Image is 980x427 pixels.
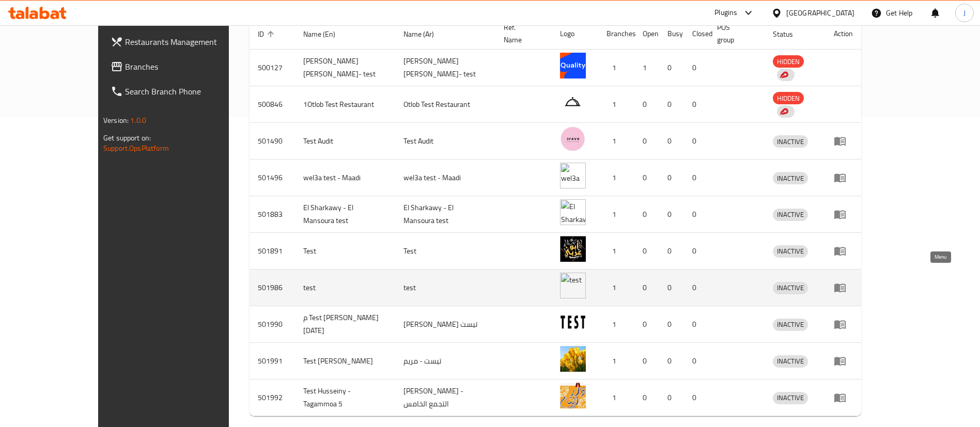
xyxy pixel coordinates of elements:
th: Busy [659,18,684,50]
td: 501490 [250,123,295,160]
td: 0 [684,160,709,196]
div: Menu [834,171,853,184]
td: El Sharkawy - El Mansoura test [295,196,395,233]
td: 0 [659,270,684,306]
span: J [963,7,966,19]
td: 500846 [250,86,295,123]
td: 0 [684,306,709,343]
td: 0 [684,86,709,123]
td: [PERSON_NAME] [PERSON_NAME]- test [395,50,495,86]
span: INACTIVE [773,392,808,404]
span: INACTIVE [773,355,808,367]
td: تيست - مريم [395,343,495,379]
td: 1 [598,50,634,86]
td: 501990 [250,306,295,343]
td: Test [395,233,495,270]
td: 0 [684,196,709,233]
img: El Sharkawy - El Mansoura test [560,199,586,225]
img: delivery hero logo [779,107,788,116]
div: INACTIVE [773,355,808,368]
th: Logo [552,18,598,50]
td: 500127 [250,50,295,86]
td: 501891 [250,233,295,270]
td: 0 [659,160,684,196]
span: Name (En) [303,28,349,40]
td: [PERSON_NAME] [PERSON_NAME]- test [295,50,395,86]
span: Branches [125,60,254,73]
td: 1 [598,160,634,196]
span: Restaurants Management [125,36,254,48]
a: Branches [102,54,262,79]
td: 1Otlob Test Restaurant [295,86,395,123]
td: 501991 [250,343,295,379]
div: [GEOGRAPHIC_DATA] [786,7,854,19]
td: Test Audit [295,123,395,160]
td: test [395,270,495,306]
td: 0 [684,50,709,86]
a: Support.OpsPlatform [103,141,169,155]
td: 1 [598,270,634,306]
span: Name (Ar) [403,28,447,40]
td: 501992 [250,379,295,416]
span: ID [258,28,277,40]
span: Search Branch Phone [125,85,254,98]
div: HIDDEN [773,55,804,68]
td: 0 [659,123,684,160]
th: Branches [598,18,634,50]
td: 0 [659,196,684,233]
td: 0 [634,306,659,343]
td: 0 [634,270,659,306]
img: Test [560,236,586,262]
td: 1 [598,86,634,123]
td: 0 [659,233,684,270]
td: 501986 [250,270,295,306]
td: 0 [684,379,709,416]
span: INACTIVE [773,282,808,294]
td: El Sharkawy - El Mansoura test [395,196,495,233]
td: 1 [598,343,634,379]
img: Test Audit [560,126,586,152]
th: Closed [684,18,709,50]
a: Search Branch Phone [102,79,262,104]
th: Open [634,18,659,50]
div: INACTIVE [773,392,808,404]
div: INACTIVE [773,172,808,184]
div: INACTIVE [773,319,808,331]
td: 0 [684,233,709,270]
td: 0 [634,123,659,160]
div: Indicates that the vendor menu management has been moved to DH Catalog service [777,69,795,81]
div: Menu [834,318,853,330]
img: test [560,273,586,298]
span: Version: [103,114,129,127]
div: Menu [834,391,853,404]
div: Indicates that the vendor menu management has been moved to DH Catalog service [777,105,795,118]
td: 0 [634,379,659,416]
span: POS group [717,21,752,46]
td: 1 [598,306,634,343]
div: Menu [834,135,853,147]
div: Menu [834,245,853,257]
td: 0 [659,306,684,343]
td: 1 [598,379,634,416]
img: 1Otlob Test Restaurant [560,89,586,115]
td: 0 [634,196,659,233]
img: delivery hero logo [779,70,788,80]
td: 0 [659,86,684,123]
td: wel3a test - Maadi [395,160,495,196]
td: 0 [634,343,659,379]
img: wel3a test - Maadi [560,163,586,188]
span: INACTIVE [773,136,808,148]
img: م Test بيرم باشا رمضان 2019 [560,309,586,335]
td: 1 [598,233,634,270]
td: [PERSON_NAME] تيست [395,306,495,343]
td: 0 [659,343,684,379]
div: Menu [834,355,853,367]
td: م Test [PERSON_NAME] [DATE] [295,306,395,343]
span: Status [773,28,806,40]
td: wel3a test - Maadi [295,160,395,196]
td: [PERSON_NAME] - التجمع الخامس [395,379,495,416]
td: Otlob Test Restaurant [395,86,495,123]
td: Test Husseiny - Tagammoa 5 [295,379,395,416]
td: 0 [659,379,684,416]
td: 501883 [250,196,295,233]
